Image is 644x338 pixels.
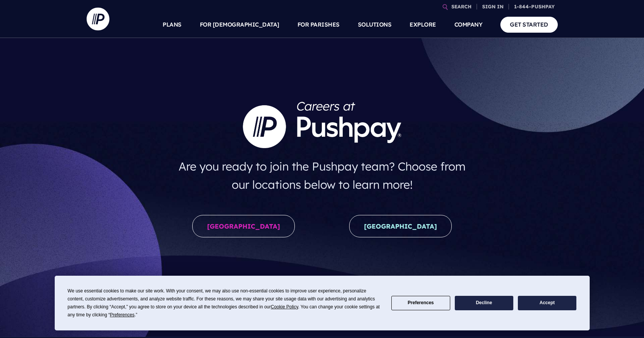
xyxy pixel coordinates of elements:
[454,11,483,38] a: COMPANY
[171,154,473,197] h4: Are you ready to join the Pushpay team? Choose from our locations below to learn more!
[518,296,576,311] button: Accept
[455,296,513,311] button: Decline
[391,296,450,311] button: Preferences
[358,11,392,38] a: SOLUTIONS
[271,304,298,310] span: Cookie Policy
[410,11,436,38] a: EXPLORE
[297,11,340,38] a: FOR PARISHES
[110,312,134,317] span: Preferences
[68,287,382,319] div: We use essential cookies to make our site work. With your consent, we may also use non-essential ...
[55,276,590,330] div: Cookie Consent Prompt
[500,17,558,32] a: GET STARTED
[200,11,279,38] a: FOR [DEMOGRAPHIC_DATA]
[163,11,182,38] a: PLANS
[349,215,452,237] a: [GEOGRAPHIC_DATA]
[192,215,295,237] a: [GEOGRAPHIC_DATA]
